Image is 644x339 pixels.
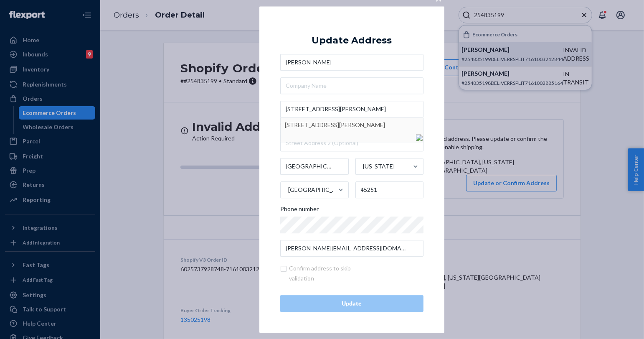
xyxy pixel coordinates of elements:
[280,77,423,94] input: Company Name
[280,54,423,71] input: First & Last Name
[416,134,423,141] img: [object%20Module]
[280,295,423,312] button: Update
[280,101,423,117] input: [STREET_ADDRESS][PERSON_NAME] Street1 cannot exceed 35 characters
[280,205,319,217] span: Phone number
[363,162,395,171] div: [US_STATE]
[280,135,423,151] input: Street Address 2 (Optional)
[280,158,349,175] input: City
[288,186,337,194] div: [GEOGRAPHIC_DATA]
[287,181,288,198] input: [GEOGRAPHIC_DATA]
[363,158,363,175] input: [US_STATE]
[285,117,419,133] div: [STREET_ADDRESS][PERSON_NAME]
[280,240,423,257] input: Email (Only Required for International)
[312,36,392,46] div: Update Address
[355,181,424,198] input: ZIP Code
[287,299,416,308] div: Update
